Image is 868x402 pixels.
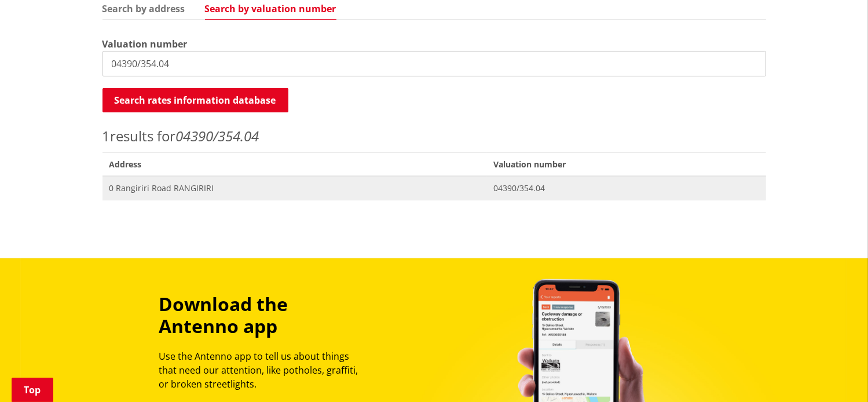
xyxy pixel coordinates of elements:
[102,37,188,51] label: Valuation number
[102,126,766,147] p: results for
[815,353,856,395] iframe: Messenger Launcher
[102,152,487,176] span: Address
[102,176,766,200] a: 0 Rangiriri Road RANGIRIRI 04390/354.04
[176,126,259,145] em: 04390/354.04
[102,4,185,13] a: Search by address
[205,4,336,13] a: Search by valuation number
[102,88,288,112] button: Search rates information database
[109,182,480,194] span: 0 Rangiriri Road RANGIRIRI
[102,126,111,145] span: 1
[486,152,766,176] span: Valuation number
[159,293,369,338] h3: Download the Antenno app
[12,378,53,402] a: Top
[493,182,759,194] span: 04390/354.04
[159,349,369,391] p: Use the Antenno app to tell us about things that need our attention, like potholes, graffiti, or ...
[102,51,766,76] input: e.g. 03920/020.01A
